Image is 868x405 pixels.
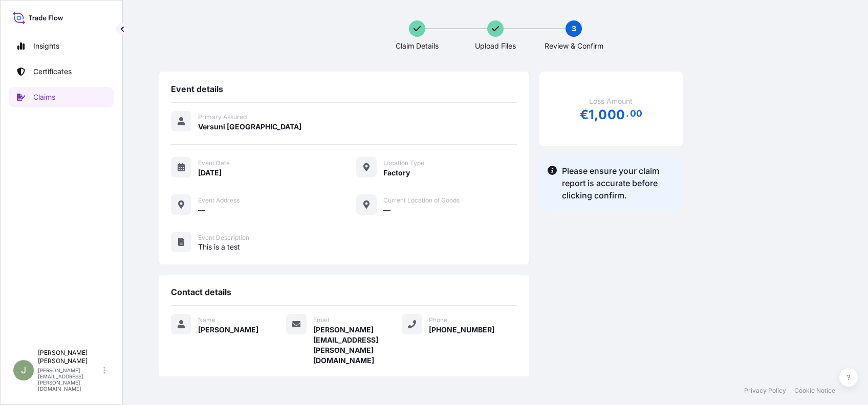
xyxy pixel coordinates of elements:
[794,387,835,395] a: Cookie Notice
[38,349,101,365] p: [PERSON_NAME] [PERSON_NAME]
[198,205,205,215] span: —
[33,66,72,77] p: Certificates
[198,113,247,121] span: Primary Assured
[594,108,598,121] span: ,
[313,316,329,324] span: Email
[198,122,301,132] span: Versuni [GEOGRAPHIC_DATA]
[313,325,401,366] span: [PERSON_NAME][EMAIL_ADDRESS][PERSON_NAME][DOMAIN_NAME]
[38,367,101,392] p: [PERSON_NAME][EMAIL_ADDRESS][PERSON_NAME][DOMAIN_NAME]
[33,92,55,102] p: Claims
[171,84,223,94] span: Event details
[572,24,576,34] span: 3
[589,108,594,121] span: 1
[383,196,460,205] span: Current Location of Goods
[33,41,59,51] p: Insights
[198,168,222,178] span: [DATE]
[626,110,629,117] span: .
[630,110,642,117] span: 00
[21,365,26,375] span: J
[396,41,439,51] span: Claim Details
[580,108,589,121] span: €
[383,159,424,167] span: Location Type
[589,96,633,106] span: Loss Amount
[198,242,517,252] span: This is a test
[9,36,114,56] a: Insights
[744,387,786,395] a: Privacy Policy
[198,196,240,205] span: Event Address
[429,325,494,335] span: [PHONE_NUMBER]
[383,205,390,215] span: —
[383,168,410,178] span: Factory
[9,87,114,107] a: Claims
[429,316,447,324] span: Phone
[198,159,230,167] span: Event Date
[545,41,603,51] span: Review & Confirm
[198,325,258,335] span: [PERSON_NAME]
[171,287,231,297] span: Contact details
[198,316,215,324] span: Name
[598,108,625,121] span: 000
[562,165,675,201] span: Please ensure your claim report is accurate before clicking confirm.
[475,41,516,51] span: Upload Files
[9,61,114,82] a: Certificates
[198,234,249,242] span: Event Description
